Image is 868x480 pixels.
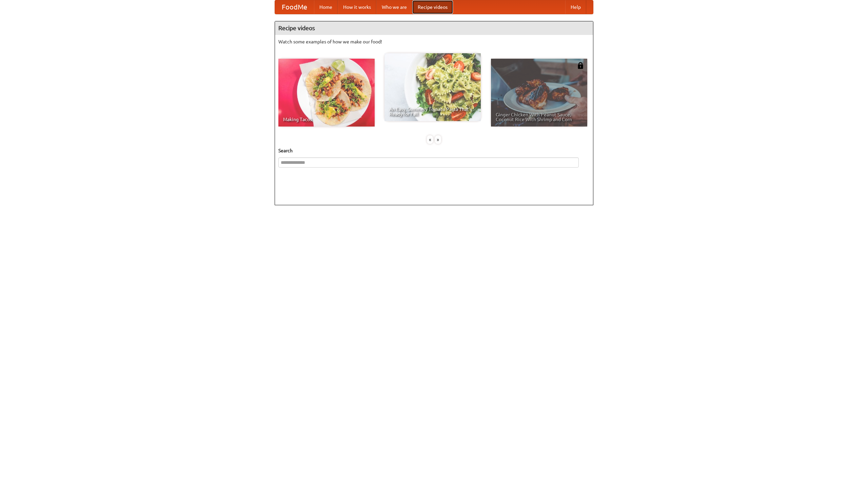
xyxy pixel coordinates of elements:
a: FoodMe [275,0,314,14]
a: Who we are [376,0,412,14]
span: Making Tacos [283,117,370,122]
div: « [427,135,433,144]
a: Recipe videos [412,0,453,14]
div: » [435,135,441,144]
a: An Easy, Summery Tomato Pasta That's Ready for Fall [384,53,481,121]
a: Help [565,0,586,14]
a: How it works [338,0,376,14]
a: Making Tacos [278,59,375,127]
h5: Search [278,147,590,154]
span: An Easy, Summery Tomato Pasta That's Ready for Fall [389,107,476,116]
a: Home [314,0,338,14]
img: 483408.png [577,62,584,69]
p: Watch some examples of how we make our food! [278,38,590,45]
h4: Recipe videos [275,21,593,35]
